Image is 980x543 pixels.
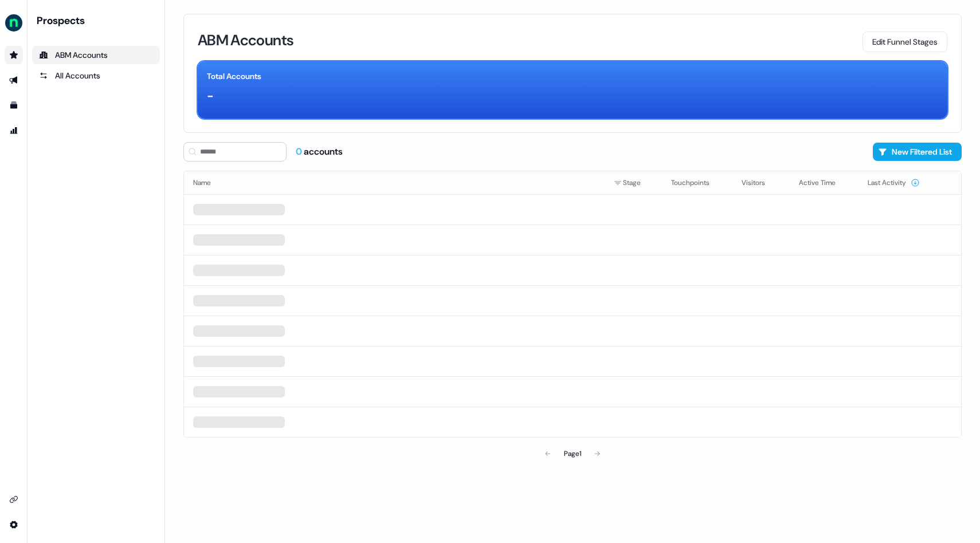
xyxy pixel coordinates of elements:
[799,172,849,193] button: Active Time
[564,448,581,459] div: Page 1
[742,172,779,193] button: Visitors
[868,172,920,193] button: Last Activity
[296,145,343,158] div: accounts
[198,33,293,48] h3: ABM Accounts
[39,70,153,81] div: All Accounts
[184,171,605,194] th: Name
[5,490,23,509] a: Go to integrations
[5,71,23,89] a: Go to outbound experience
[873,143,962,161] button: New Filtered List
[5,46,23,64] a: Go to prospects
[5,96,23,115] a: Go to templates
[207,70,261,82] div: Total Accounts
[296,145,304,158] span: 0
[39,49,153,61] div: ABM Accounts
[5,516,23,534] a: Go to integrations
[671,172,723,193] button: Touchpoints
[32,46,160,64] a: ABM Accounts
[863,32,947,52] button: Edit Funnel Stages
[37,14,160,27] div: Prospects
[32,66,160,85] a: All accounts
[5,121,23,140] a: Go to attribution
[614,177,653,188] div: Stage
[207,87,214,104] div: -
